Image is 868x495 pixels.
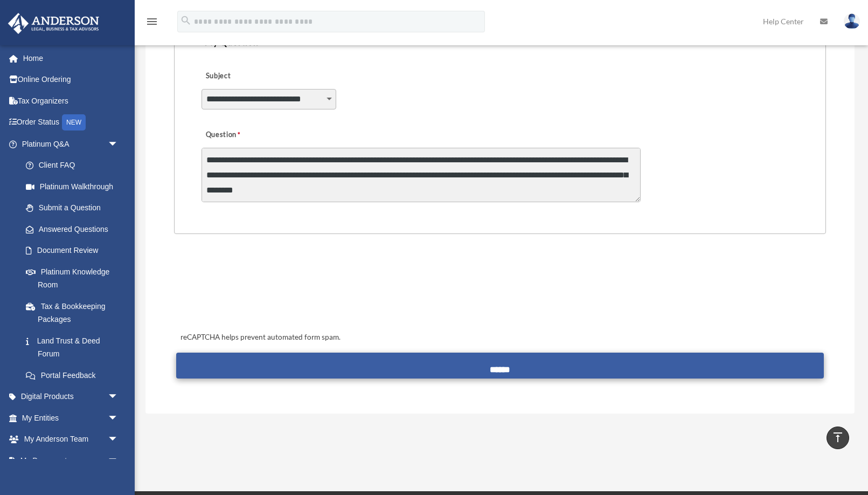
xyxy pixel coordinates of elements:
[15,261,135,295] a: Platinum Knowledge Room
[15,365,135,386] a: Portal Feedback
[831,431,844,444] i: vertical_align_top
[108,450,129,472] span: arrow_drop_down
[15,176,135,197] a: Platinum Walkthrough
[8,133,135,155] a: Platinum Q&Aarrow_drop_down
[180,15,192,26] i: search
[8,69,135,91] a: Online Ordering
[177,267,341,310] iframe: reCAPTCHA
[145,19,158,28] a: menu
[145,15,158,28] i: menu
[62,114,86,130] div: NEW
[8,90,135,112] a: Tax Organizers
[15,155,135,176] a: Client FAQ
[108,429,129,451] span: arrow_drop_down
[8,407,135,429] a: My Entitiesarrow_drop_down
[202,68,304,84] label: Subject
[15,330,135,365] a: Land Trust & Deed Forum
[108,386,129,408] span: arrow_drop_down
[8,386,135,408] a: Digital Productsarrow_drop_down
[5,13,102,34] img: Anderson Advisors Platinum Portal
[202,128,285,143] label: Question
[15,218,135,240] a: Answered Questions
[15,295,135,330] a: Tax & Bookkeeping Packages
[108,133,129,155] span: arrow_drop_down
[15,240,135,262] a: Document Review
[844,13,860,29] img: User Pic
[8,429,135,450] a: My Anderson Teamarrow_drop_down
[15,197,129,219] a: Submit a Question
[8,47,135,69] a: Home
[108,407,129,429] span: arrow_drop_down
[8,112,135,134] a: Order StatusNEW
[827,427,849,449] a: vertical_align_top
[176,331,824,344] div: reCAPTCHA helps prevent automated form spam.
[8,450,135,471] a: My Documentsarrow_drop_down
